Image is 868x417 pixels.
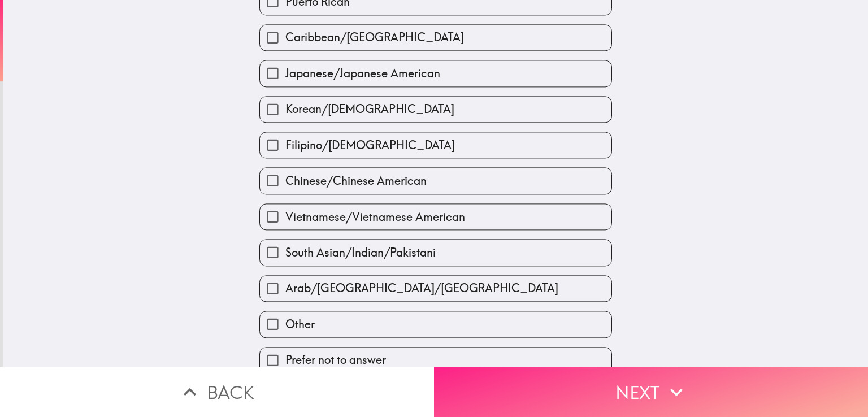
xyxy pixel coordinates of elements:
[260,168,611,194] button: Chinese/Chinese American
[285,245,436,260] span: South Asian/Indian/Pakistani
[260,347,611,373] button: Prefer not to answer
[285,66,440,81] span: Japanese/Japanese American
[260,276,611,301] button: Arab/[GEOGRAPHIC_DATA]/[GEOGRAPHIC_DATA]
[260,132,611,158] button: Filipino/[DEMOGRAPHIC_DATA]
[285,30,464,46] span: Caribbean/[GEOGRAPHIC_DATA]
[285,173,427,189] span: Chinese/Chinese American
[285,281,558,297] span: Arab/[GEOGRAPHIC_DATA]/[GEOGRAPHIC_DATA]
[285,353,386,368] span: Prefer not to answer
[285,102,454,118] span: Korean/[DEMOGRAPHIC_DATA]
[285,137,455,153] span: Filipino/[DEMOGRAPHIC_DATA]
[285,316,315,332] span: Other
[434,367,868,417] button: Next
[260,61,611,86] button: Japanese/Japanese American
[260,25,611,50] button: Caribbean/[GEOGRAPHIC_DATA]
[260,312,611,337] button: Other
[285,209,465,225] span: Vietnamese/Vietnamese American
[260,97,611,122] button: Korean/[DEMOGRAPHIC_DATA]
[260,204,611,229] button: Vietnamese/Vietnamese American
[260,240,611,266] button: South Asian/Indian/Pakistani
